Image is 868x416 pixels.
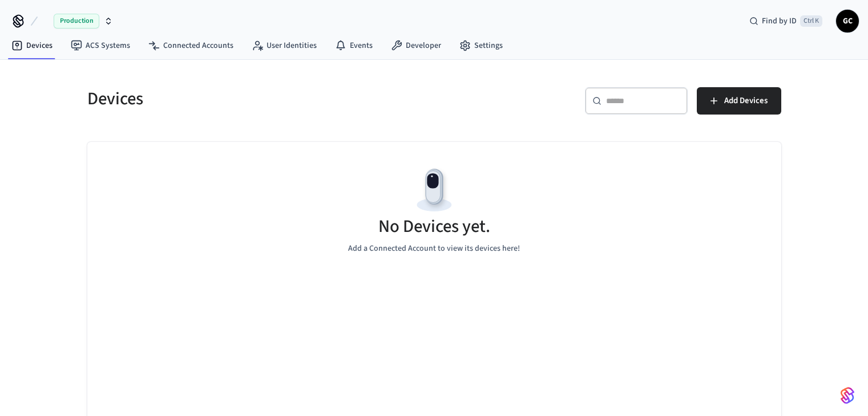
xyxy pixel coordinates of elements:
[2,35,62,56] a: Devices
[724,93,768,108] span: Add Devices
[800,15,822,27] span: Ctrl K
[378,215,490,238] h5: No Devices yet.
[697,87,781,115] button: Add Devices
[243,35,326,56] a: User Identities
[740,11,831,31] div: Find by IDCtrl K
[762,15,797,27] span: Find by ID
[837,11,858,31] span: GC
[836,10,859,32] button: GC
[409,165,460,216] img: Devices Empty State
[62,35,139,56] a: ACS Systems
[348,243,520,255] p: Add a Connected Account to view its devices here!
[54,14,99,28] span: Production
[382,35,450,56] a: Developer
[841,386,854,405] img: SeamLogoGradient.69752ec5.svg
[87,87,427,111] h5: Devices
[139,35,243,56] a: Connected Accounts
[450,35,512,56] a: Settings
[326,35,382,56] a: Events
